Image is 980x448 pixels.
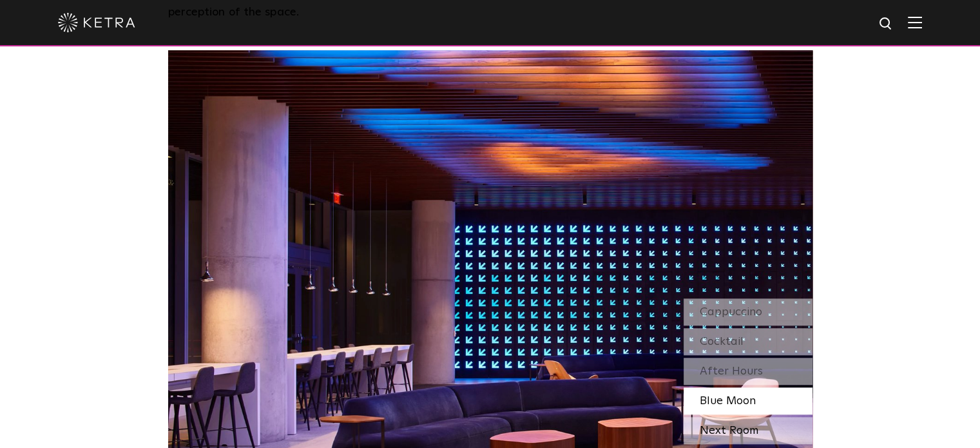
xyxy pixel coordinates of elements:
span: Cocktail [700,336,744,347]
span: Blue Moon [700,395,756,407]
img: ketra-logo-2019-white [58,13,135,32]
div: Next Room [684,417,812,444]
img: Hamburger%20Nav.svg [908,16,922,28]
span: After Hours [700,365,763,377]
span: Cappuccino [700,306,762,318]
img: search icon [878,16,894,32]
